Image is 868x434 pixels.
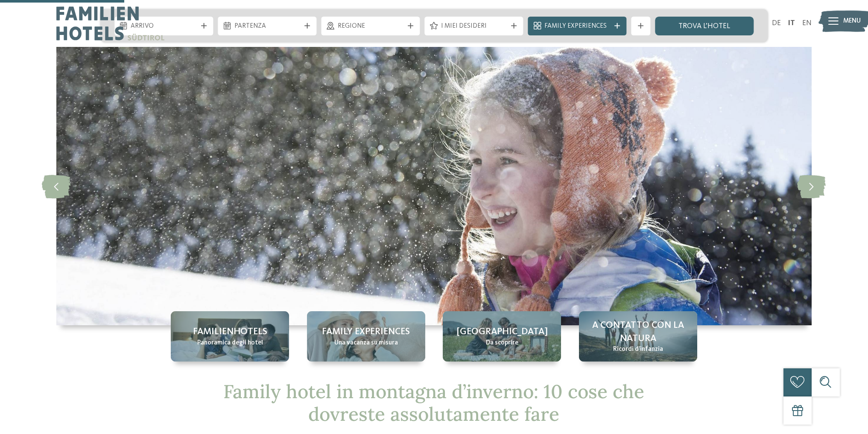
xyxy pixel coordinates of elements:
span: Da scoprire [486,339,518,348]
a: Family hotel in montagna d’inverno: 10 consigli per voi Family experiences Una vacanza su misura [307,311,425,362]
img: Family hotel in montagna d’inverno: 10 consigli per voi [56,47,812,325]
span: Ricordi d’infanzia [613,345,663,354]
a: Family hotel in montagna d’inverno: 10 consigli per voi [GEOGRAPHIC_DATA] Da scoprire [443,311,561,362]
a: Family hotel in montagna d’inverno: 10 consigli per voi Familienhotels Panoramica degli hotel [171,311,289,362]
span: Menu [843,17,861,26]
a: IT [788,20,795,27]
span: Familienhotels [193,325,267,339]
span: Panoramica degli hotel [197,339,263,348]
span: [GEOGRAPHIC_DATA] [456,325,548,339]
a: DE [772,20,781,27]
a: EN [802,20,812,27]
span: Una vacanza su misura [334,339,398,348]
span: Family hotel in montagna d’inverno: 10 cose che dovreste assolutamente fare [223,379,644,426]
span: Family experiences [322,325,410,339]
a: Family hotel in montagna d’inverno: 10 consigli per voi A contatto con la natura Ricordi d’infanzia [579,311,697,362]
span: A contatto con la natura [588,319,688,345]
